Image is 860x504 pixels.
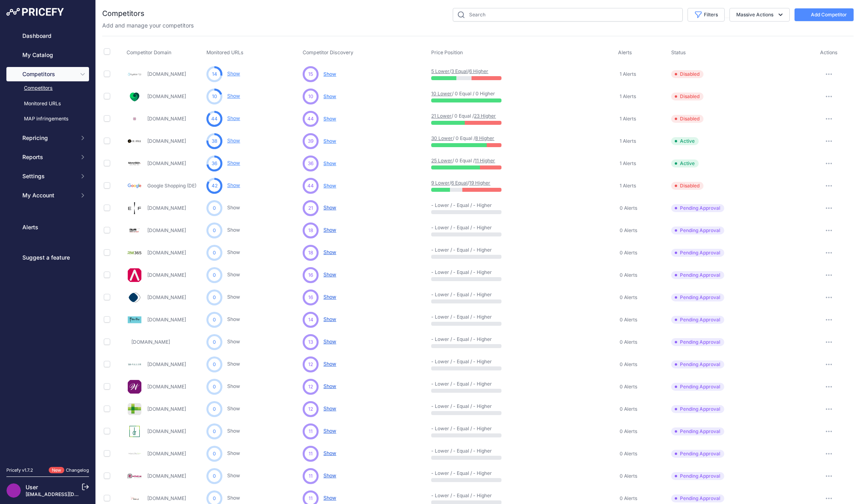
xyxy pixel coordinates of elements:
[6,67,89,81] button: Competitors
[671,70,703,78] span: Disabled
[227,495,240,501] a: Show
[6,220,89,234] a: Alerts
[147,294,186,300] a: [DOMAIN_NAME]
[227,339,240,345] a: Show
[26,484,38,490] a: User
[323,450,336,456] span: Show
[102,22,194,30] p: Add and manage your competitors
[431,314,482,320] p: - Lower / - Equal / - Higher
[671,115,703,123] span: Disabled
[206,49,244,55] span: Monitored URLs
[620,473,637,479] span: 0 Alerts
[431,68,450,74] a: 5 Lower
[671,472,724,480] span: Pending Approval
[227,406,240,411] a: Show
[308,339,313,346] span: 13
[227,450,240,456] a: Show
[431,68,482,75] p: / /
[323,294,336,300] span: Show
[49,467,64,474] span: New
[431,157,482,164] p: / 0 Equal /
[212,93,217,100] span: 10
[671,182,703,190] span: Disabled
[147,451,186,457] a: [DOMAIN_NAME]
[213,316,216,323] span: 0
[620,294,637,301] span: 0 Alerts
[6,29,89,43] a: Dashboard
[308,272,313,279] span: 16
[213,383,216,390] span: 0
[6,467,33,474] div: Pricefy v1.7.2
[323,472,336,478] span: Show
[671,405,724,413] span: Pending Approval
[671,427,724,435] span: Pending Approval
[323,205,336,211] span: Show
[323,339,336,345] span: Show
[308,406,313,413] span: 12
[147,473,186,479] a: [DOMAIN_NAME]
[127,49,171,55] span: Competitor Domain
[469,68,488,74] a: 6 Higher
[303,49,353,55] span: Competitor Discovery
[618,49,632,55] span: Alerts
[227,361,240,367] a: Show
[212,71,217,78] span: 14
[6,131,89,145] button: Repricing
[620,406,637,412] span: 0 Alerts
[227,182,240,188] a: Show
[431,180,450,186] a: 9 Lower
[308,383,313,390] span: 12
[671,293,724,301] span: Pending Approval
[323,183,336,189] span: Show
[6,188,89,203] button: My Account
[323,160,336,166] span: Show
[309,450,313,457] span: 11
[431,135,482,142] p: / 0 Equal /
[431,291,482,298] p: - Lower / - Equal / - Higher
[6,250,89,265] a: Suggest a feature
[147,272,186,278] a: [DOMAIN_NAME]
[795,8,854,21] button: Add Competitor
[323,428,336,434] span: Show
[620,272,637,278] span: 0 Alerts
[6,97,89,111] a: Monitored URLs
[213,227,216,234] span: 0
[671,226,724,234] span: Pending Approval
[323,249,336,255] span: Show
[431,224,482,231] p: - Lower / - Equal / - Higher
[474,113,496,119] a: 23 Higher
[323,361,336,367] span: Show
[431,113,452,119] a: 21 Lower
[323,272,336,278] span: Show
[620,495,637,502] span: 0 Alerts
[309,472,313,480] span: 11
[475,135,494,141] a: 8 Higher
[431,113,482,119] p: / 0 Equal /
[431,492,482,499] p: - Lower / - Equal / - Higher
[323,316,336,322] span: Show
[688,8,725,22] button: Filters
[147,183,196,189] a: Google Shopping (DE)
[6,29,89,457] nav: Sidebar
[26,491,109,497] a: [EMAIL_ADDRESS][DOMAIN_NAME]
[227,205,240,211] a: Show
[308,249,313,256] span: 18
[620,205,637,211] span: 0 Alerts
[6,150,89,164] button: Reports
[431,381,482,387] p: - Lower / - Equal / - Higher
[671,159,699,167] span: Active
[431,180,482,186] p: / /
[431,425,482,432] p: - Lower / - Equal / - Higher
[620,71,636,77] span: 1 Alerts
[618,70,636,78] a: 1 Alerts
[213,472,216,480] span: 0
[147,116,186,122] a: [DOMAIN_NAME]
[227,71,240,77] a: Show
[620,339,637,345] span: 0 Alerts
[213,361,216,368] span: 0
[618,159,636,167] a: 1 Alerts
[147,384,186,390] a: [DOMAIN_NAME]
[671,49,686,55] span: Status
[213,205,216,212] span: 0
[213,294,216,301] span: 0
